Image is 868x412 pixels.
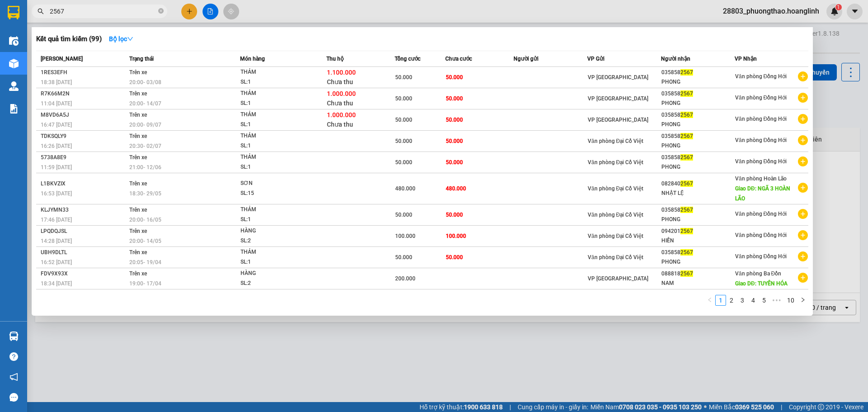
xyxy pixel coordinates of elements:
a: 4 [748,295,758,305]
span: Trên xe [129,90,147,97]
div: HÀNG [241,269,308,279]
img: solution-icon [9,104,19,114]
input: Tìm tên, số ĐT hoặc mã đơn [50,6,156,16]
div: THẢM [241,152,308,162]
span: 50.000 [395,159,412,166]
div: PHONG [661,77,734,87]
span: Văn phòng Đại Cồ Việt [588,254,643,260]
div: 5738A8E9 [41,153,127,162]
img: warehouse-icon [9,331,19,341]
img: logo-vxr [8,6,19,19]
h3: Kết quả tìm kiếm ( 99 ) [36,34,102,44]
span: Món hàng [240,56,265,62]
div: THẢM [241,131,308,141]
span: plus-circle [798,273,808,283]
div: FDV9X93X [41,269,127,279]
span: 11:59 [DATE] [41,164,72,170]
span: 2567 [680,69,693,76]
span: Người nhận [661,56,690,62]
img: warehouse-icon [9,59,19,68]
div: KLJYMN33 [41,205,127,215]
li: 5 [759,295,769,306]
button: right [797,295,808,306]
div: LPQDQJSL [41,227,127,236]
span: 2567 [680,112,693,118]
span: Văn phòng Đồng Hới [735,116,787,122]
img: warehouse-icon [9,36,19,46]
span: 20:00 - 03/08 [129,79,161,85]
span: 21:00 - 12/06 [129,164,161,170]
span: message [9,393,18,402]
span: close-circle [158,7,164,16]
span: Tổng cước [395,56,420,62]
a: 3 [737,295,747,305]
div: SƠN [241,179,308,189]
span: Trên xe [129,69,147,76]
span: VP [GEOGRAPHIC_DATA] [588,74,648,81]
span: Trên xe [129,133,147,139]
span: down [127,36,133,42]
span: 50.000 [446,138,463,144]
span: 2567 [680,228,693,234]
span: 1.000.000 [327,90,356,97]
div: PHONG [661,99,734,108]
button: Bộ lọcdown [102,32,141,46]
span: 14:28 [DATE] [41,238,72,244]
span: 100.000 [446,233,466,239]
div: 035858 [661,110,734,120]
span: Văn phòng Đồng Hới [735,232,787,238]
span: VP [GEOGRAPHIC_DATA] [588,275,648,282]
span: Văn phòng Đại Cồ Việt [588,185,643,192]
span: Trên xe [129,228,147,234]
div: SL: 1 [241,141,308,151]
span: plus-circle [798,230,808,240]
span: 2567 [680,133,693,139]
span: 19:00 - 17/04 [129,280,161,287]
span: Văn phòng Hoàn Lão [735,175,787,182]
div: PHONG [661,162,734,172]
span: VP [GEOGRAPHIC_DATA] [588,95,648,102]
span: 20:00 - 14/05 [129,238,161,244]
li: 4 [748,295,759,306]
div: L1BKVZIX [41,179,127,189]
span: Trạng thái [129,56,154,62]
span: [PERSON_NAME] [41,56,83,62]
div: PHONG [661,120,734,129]
span: Trên xe [129,180,147,187]
span: 16:52 [DATE] [41,259,72,265]
span: Văn phòng Đại Cồ Việt [588,212,643,218]
span: right [800,297,806,303]
span: Trên xe [129,154,147,161]
span: VP Gửi [587,56,604,62]
span: Chưa thu [327,99,353,107]
div: SL: 1 [241,77,308,87]
span: Người gửi [514,56,538,62]
span: 50.000 [395,117,412,123]
div: SL: 1 [241,120,308,130]
span: question-circle [9,352,18,361]
span: 50.000 [446,74,463,81]
span: plus-circle [798,183,808,193]
span: 16:47 [DATE] [41,122,72,128]
span: 50.000 [395,95,412,102]
span: Chưa thu [327,121,353,128]
a: 5 [759,295,769,305]
div: THẢM [241,89,308,99]
div: HIỀN [661,236,734,246]
span: 50.000 [446,212,463,218]
div: R7K66M2N [41,89,127,99]
div: SL: 1 [241,99,308,109]
div: 035858 [661,153,734,162]
div: SL: 2 [241,279,308,289]
div: NHẬT LỆ [661,189,734,198]
div: 1RES3EFH [41,68,127,77]
span: Giao DĐ: NGÃ 3 HOÀN LÃO [735,185,790,202]
div: SL: 1 [241,215,308,225]
li: 1 [715,295,726,306]
span: Chưa cước [445,56,472,62]
span: 18:30 - 29/05 [129,190,161,197]
span: 2567 [680,249,693,256]
span: 17:46 [DATE] [41,217,72,223]
span: Trên xe [129,207,147,213]
span: 50.000 [395,212,412,218]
